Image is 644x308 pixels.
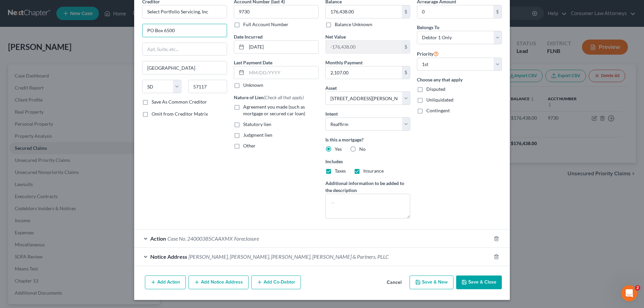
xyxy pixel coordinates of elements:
input: MM/DD/YYYY [247,41,318,53]
button: Cancel [381,276,407,290]
div: $ [402,5,410,18]
label: Intent [325,110,338,117]
div: $ [402,66,410,79]
iframe: Intercom live chat [621,285,637,301]
label: Save As Common Creditor [152,99,207,105]
button: Save & Close [456,275,502,290]
span: Agreement you made (such as mortgage or secured car loan) [243,104,305,116]
button: Add Notice Address [189,275,249,290]
span: Omit from Creditor Matrix [152,111,208,117]
span: Statutory lien [243,121,271,127]
span: Disputed [426,86,445,92]
button: Add Co-Debtor [251,275,301,290]
span: Yes [335,146,342,152]
button: Save & New [410,275,453,290]
span: 2 [635,285,640,291]
span: Case No. 24000385CAAXMX [167,235,233,242]
span: Notice Address [150,253,187,260]
span: Other [243,143,256,148]
label: Priority [417,50,439,58]
input: XXXX [234,5,319,18]
input: 0.00 [326,41,402,53]
div: $ [493,5,501,18]
label: Nature of Lien [234,94,304,101]
div: $ [402,41,410,53]
input: 0.00 [326,5,402,18]
label: Balance Unknown [335,21,372,28]
input: 0.00 [326,66,402,79]
span: Insurance [363,168,384,174]
label: Unknown [243,82,263,88]
span: Action [150,235,166,242]
label: Last Payment Date [234,59,272,66]
label: Net Value [325,33,346,40]
input: Search creditor by name... [142,5,227,18]
input: Enter city... [143,61,227,74]
input: MM/DD/YYYY [247,66,318,79]
span: Judgment lien [243,132,272,138]
label: Full Account Number [243,21,288,28]
input: Enter zip... [188,80,227,93]
label: Monthly Payment [325,59,363,66]
label: Additional information to be added to the description [325,180,410,194]
span: Asset [325,85,337,91]
span: (Check all that apply) [264,95,304,100]
label: Date Incurred [234,33,263,40]
button: Add Action [145,275,186,290]
span: Taxes [335,168,346,174]
input: Enter address... [143,24,227,37]
span: No [359,146,366,152]
input: Apt, Suite, etc... [143,43,227,56]
label: Includes [325,158,410,165]
label: Choose any that apply [417,76,502,83]
span: Unliquidated [426,97,453,103]
span: Foreclosure [234,235,259,242]
input: 0.00 [417,5,493,18]
span: [PERSON_NAME], [PERSON_NAME], [PERSON_NAME], [PERSON_NAME] & Partners, PLLC [189,253,389,260]
span: Belongs To [417,24,439,30]
label: Is this a mortgage? [325,136,410,143]
span: Contingent [426,108,450,113]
